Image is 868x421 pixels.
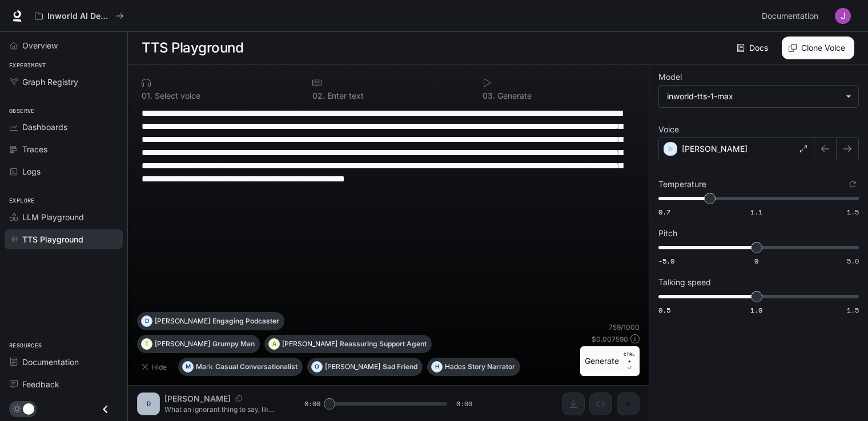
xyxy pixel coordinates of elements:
div: O [312,358,322,376]
p: Enter text [325,92,364,100]
span: 0 [754,256,758,266]
button: MMarkCasual Conversationalist [178,358,303,376]
span: Dark mode toggle [23,402,34,415]
h1: TTS Playground [142,37,243,59]
button: User avatar [831,5,854,27]
p: Model [658,73,682,81]
span: 1.0 [750,305,762,315]
span: Documentation [22,356,79,368]
button: All workspaces [30,5,129,27]
span: Graph Registry [22,76,78,88]
span: Feedback [22,378,59,390]
p: [PERSON_NAME] [155,341,210,347]
p: Inworld AI Demos [47,11,111,21]
p: Select voice [152,92,200,100]
a: Documentation [757,5,827,27]
span: Logs [22,165,41,177]
p: Casual Conversationalist [215,363,298,370]
a: Documentation [5,352,123,372]
p: Voice [658,126,679,133]
span: Traces [22,143,47,155]
div: A [269,335,279,353]
p: CTRL + [624,351,635,365]
p: Reassuring Support Agent [340,341,427,347]
p: [PERSON_NAME] [282,341,337,347]
button: GenerateCTRL +⏎ [580,346,640,376]
span: Dashboards [22,121,67,133]
span: 1.5 [847,207,859,217]
div: M [183,358,193,376]
p: 0 3 . [483,92,495,100]
button: Clone Voice [782,37,854,59]
div: inworld-tts-1-max [659,86,858,107]
p: Hades [445,363,465,370]
div: T [142,335,152,353]
p: Sad Friend [383,363,417,370]
button: Close drawer [93,398,118,421]
p: $ 0.007590 [592,334,628,344]
span: TTS Playground [22,233,83,245]
a: Docs [734,37,773,59]
a: TTS Playground [5,229,123,249]
p: [PERSON_NAME] [682,143,748,155]
div: D [142,312,152,330]
button: D[PERSON_NAME]Engaging Podcaster [137,312,284,330]
div: inworld-tts-1-max [667,91,840,102]
span: 5.0 [847,256,859,266]
span: 1.5 [847,305,859,315]
span: 0.5 [658,305,670,315]
a: Graph Registry [5,72,123,92]
p: [PERSON_NAME] [325,363,380,370]
a: Overview [5,35,123,55]
p: Grumpy Man [212,341,255,347]
p: Talking speed [658,278,711,286]
div: H [432,358,442,376]
button: O[PERSON_NAME]Sad Friend [307,358,423,376]
a: LLM Playground [5,207,123,227]
p: Engaging Podcaster [212,318,279,325]
p: 0 2 . [312,92,325,100]
span: Overview [22,39,58,51]
span: 0.7 [658,207,670,217]
img: User avatar [835,8,851,24]
button: HHadesStory Narrator [427,358,520,376]
p: Mark [196,363,213,370]
span: 1.1 [750,207,762,217]
a: Feedback [5,374,123,394]
p: Temperature [658,180,706,188]
a: Dashboards [5,117,123,137]
p: Story Narrator [468,363,515,370]
span: Documentation [762,9,818,23]
button: T[PERSON_NAME]Grumpy Man [137,335,260,353]
span: LLM Playground [22,211,84,223]
button: Hide [137,358,174,376]
p: Generate [495,92,532,100]
button: A[PERSON_NAME]Reassuring Support Agent [264,335,432,353]
p: Pitch [658,229,677,237]
span: -5.0 [658,256,674,266]
p: 759 / 1000 [609,322,640,332]
p: ⏎ [624,351,635,371]
p: [PERSON_NAME] [155,318,210,325]
a: Traces [5,139,123,159]
a: Logs [5,161,123,181]
p: 0 1 . [142,92,152,100]
button: Reset to default [846,178,859,191]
